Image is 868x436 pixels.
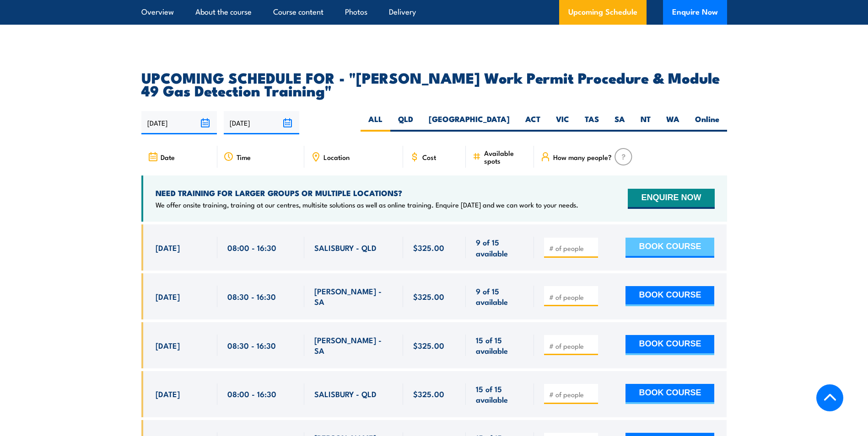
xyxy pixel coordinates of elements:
[625,384,714,404] button: BOOK COURSE
[156,188,578,198] h4: NEED TRAINING FOR LARGER GROUPS OR MULTIPLE LOCATIONS?
[413,340,444,351] span: $325.00
[156,340,180,351] span: [DATE]
[577,114,607,132] label: TAS
[476,237,524,258] span: 9 of 15 available
[476,335,524,356] span: 15 of 15 available
[633,114,658,132] label: NT
[549,341,595,351] input: # of people
[314,388,377,399] span: SALISBURY - QLD
[625,238,714,258] button: BOOK COURSE
[625,335,714,355] button: BOOK COURSE
[227,388,276,399] span: 08:00 - 16:30
[628,189,714,209] button: ENQUIRE NOW
[413,388,444,399] span: $325.00
[687,114,727,132] label: Online
[161,153,175,161] span: Date
[227,242,276,253] span: 08:00 - 16:30
[658,114,687,132] label: WA
[156,291,180,302] span: [DATE]
[421,114,518,132] label: [GEOGRAPHIC_DATA]
[518,114,548,132] label: ACT
[361,114,390,132] label: ALL
[156,242,180,253] span: [DATE]
[476,286,524,307] span: 9 of 15 available
[390,114,421,132] label: QLD
[227,291,276,302] span: 08:30 - 16:30
[549,390,595,399] input: # of people
[314,286,393,307] span: [PERSON_NAME] - SA
[141,71,727,96] h2: UPCOMING SCHEDULE FOR - "[PERSON_NAME] Work Permit Procedure & Module 49 Gas Detection Training"
[422,153,436,161] span: Cost
[227,340,276,351] span: 08:30 - 16:30
[607,114,633,132] label: SA
[314,335,393,356] span: [PERSON_NAME] - SA
[476,383,524,405] span: 15 of 15 available
[323,153,350,161] span: Location
[156,388,180,399] span: [DATE]
[413,291,444,302] span: $325.00
[141,111,217,134] input: From date
[553,153,612,161] span: How many people?
[625,286,714,306] button: BOOK COURSE
[549,292,595,302] input: # of people
[314,242,377,253] span: SALISBURY - QLD
[156,200,578,209] p: We offer onsite training, training at our centres, multisite solutions as well as online training...
[484,149,528,165] span: Available spots
[549,244,595,253] input: # of people
[237,153,251,161] span: Time
[548,114,577,132] label: VIC
[413,242,444,253] span: $325.00
[224,111,299,134] input: To date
